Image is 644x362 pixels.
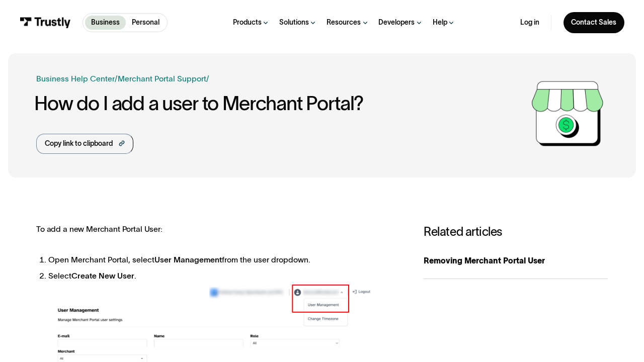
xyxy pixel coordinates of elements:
div: / [206,73,209,85]
div: Copy link to clipboard [45,139,113,149]
a: Business Help Center [36,73,115,85]
div: Developers [378,18,415,27]
img: Trustly Logo [20,17,71,28]
div: Resources [327,18,361,27]
a: Removing Merchant Portal User [424,243,608,279]
div: Solutions [279,18,309,27]
strong: Create New User [71,271,134,280]
strong: User Management [154,255,222,264]
a: Business [85,16,126,30]
h1: How do I add a user to Merchant Portal? [34,93,527,114]
div: / [115,73,118,85]
li: Open Merchant Portal, select from the user dropdown. [48,254,405,266]
div: Help [433,18,447,27]
a: Contact Sales [563,12,624,33]
h3: Related articles [424,225,608,239]
div: Contact Sales [571,18,616,27]
div: Products [233,18,262,27]
a: Personal [126,16,166,30]
p: To add a new Merchant Portal User: [36,225,404,234]
div: Removing Merchant Portal User [424,255,608,267]
a: Log in [520,18,539,27]
a: Merchant Portal Support [118,74,206,83]
p: Business [91,18,120,28]
p: Personal [132,18,159,28]
a: Copy link to clipboard [36,134,133,154]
